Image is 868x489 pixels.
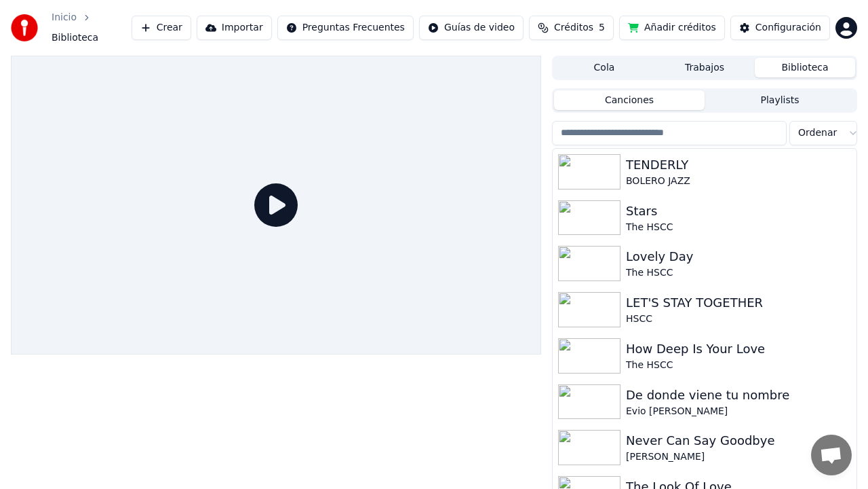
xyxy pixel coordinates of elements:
button: Biblioteca [755,58,855,77]
div: De donde viene tu nombre [626,386,851,405]
div: Never Can Say Goodbye [626,431,851,450]
button: Crear [132,16,191,40]
div: The HSCC [626,221,851,234]
button: Importar [197,16,272,40]
button: Canciones [554,90,705,110]
nav: breadcrumb [52,11,132,45]
button: Configuración [730,16,830,40]
button: Playlists [705,90,855,110]
div: The HSCC [626,359,851,372]
div: Stars [626,202,851,221]
div: The HSCC [626,266,851,280]
span: Ordenar [798,126,837,140]
button: Trabajos [654,58,755,77]
button: Guías de video [419,16,524,40]
a: Open chat [811,435,852,475]
button: Preguntas Frecuentes [277,16,414,40]
button: Añadir créditos [619,16,725,40]
div: How Deep Is Your Love [626,340,851,359]
button: Cola [554,58,654,77]
a: Inicio [52,11,77,24]
div: Configuración [755,21,821,35]
div: [PERSON_NAME] [626,450,851,464]
div: TENDERLY [626,156,851,175]
div: Evio [PERSON_NAME] [626,405,851,418]
div: HSCC [626,312,851,326]
span: Créditos [554,21,593,35]
div: BOLERO JAZZ [626,175,851,188]
button: Créditos5 [529,16,614,40]
span: 5 [599,21,605,35]
div: LET'S STAY TOGETHER [626,293,851,312]
img: youka [11,14,38,41]
div: Lovely Day [626,247,851,266]
span: Biblioteca [52,31,98,45]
